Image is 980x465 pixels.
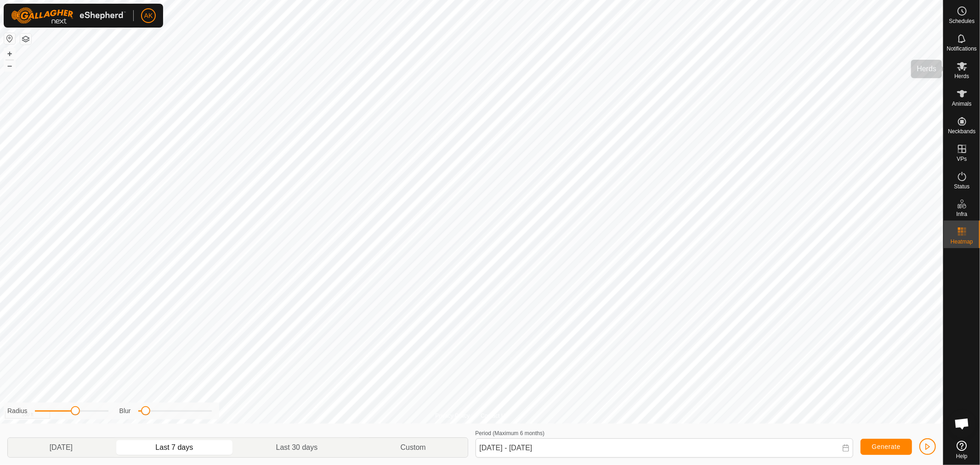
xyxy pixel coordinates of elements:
label: Radius [7,406,28,416]
button: Generate [861,439,912,455]
span: Neckbands [948,129,975,134]
span: Last 30 days [276,442,318,453]
button: + [4,48,15,59]
span: VPs [957,156,967,162]
span: [DATE] [50,442,73,453]
span: Status [954,184,969,189]
span: Infra [956,211,967,217]
label: Period (Maximum 6 months) [476,430,545,437]
a: Privacy Policy [435,412,470,420]
span: Help [956,454,968,459]
span: AK [144,11,153,21]
span: Notifications [947,46,977,51]
span: Generate [872,443,901,450]
a: Contact Us [481,412,508,420]
span: Schedules [949,18,974,24]
a: Help [944,437,980,463]
button: – [4,60,15,71]
span: Herds [954,74,969,79]
span: Animals [952,101,972,107]
button: Map Layers [20,34,31,45]
span: Heatmap [951,239,973,244]
img: Gallagher Logo [11,7,126,24]
label: Blur [119,406,131,416]
button: Reset Map [4,33,15,44]
span: Last 7 days [155,442,193,453]
a: Open chat [948,410,976,437]
span: Custom [401,442,426,453]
